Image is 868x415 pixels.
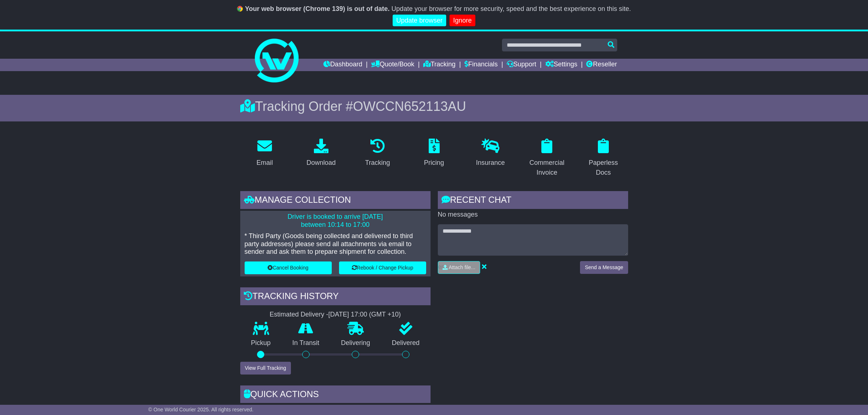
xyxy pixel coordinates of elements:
div: Pricing [424,158,444,168]
a: Update browser [393,15,446,27]
div: Paperless Docs [584,158,623,178]
span: © One World Courier 2025. All rights reserved. [148,407,254,412]
div: Commercial Invoice [527,158,567,178]
p: In Transit [281,339,330,347]
p: Pickup [240,339,282,347]
p: Driver is booked to arrive [DATE] between 10:14 to 17:00 [245,213,426,229]
div: Manage collection [240,191,431,211]
button: View Full Tracking [240,362,291,375]
button: Cancel Booking [245,261,332,274]
div: Download [307,158,336,168]
a: Settings [545,59,577,71]
div: Email [256,158,273,168]
a: Tracking [360,136,394,170]
div: Estimated Delivery - [240,311,431,319]
p: Delivered [381,339,431,347]
a: Commercial Invoice [522,136,572,180]
a: Tracking [423,59,455,71]
a: Email [252,136,277,170]
a: Download [302,136,340,170]
p: Delivering [330,339,381,347]
div: Quick Actions [240,385,431,405]
div: Tracking history [240,287,431,307]
p: * Third Party (Goods being collected and delivered to third party addresses) please send all atta... [245,232,426,256]
a: Paperless Docs [579,136,628,180]
a: Ignore [449,15,475,27]
a: Support [507,59,536,71]
b: Your web browser (Chrome 139) is out of date. [245,5,390,12]
a: Pricing [419,136,449,170]
div: Insurance [476,158,505,168]
div: Tracking [365,158,390,168]
a: Insurance [471,136,510,170]
div: [DATE] 17:00 (GMT +10) [328,311,401,319]
div: RECENT CHAT [438,191,628,211]
a: Reseller [586,59,617,71]
a: Financials [464,59,498,71]
p: No messages [438,211,628,219]
a: Dashboard [323,59,362,71]
button: Send a Message [580,261,628,274]
button: Rebook / Change Pickup [339,261,426,274]
span: Update your browser for more security, speed and the best experience on this site. [392,5,631,12]
a: Quote/Book [371,59,414,71]
div: Tracking Order # [240,98,628,114]
span: OWCCN652113AU [353,99,466,114]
